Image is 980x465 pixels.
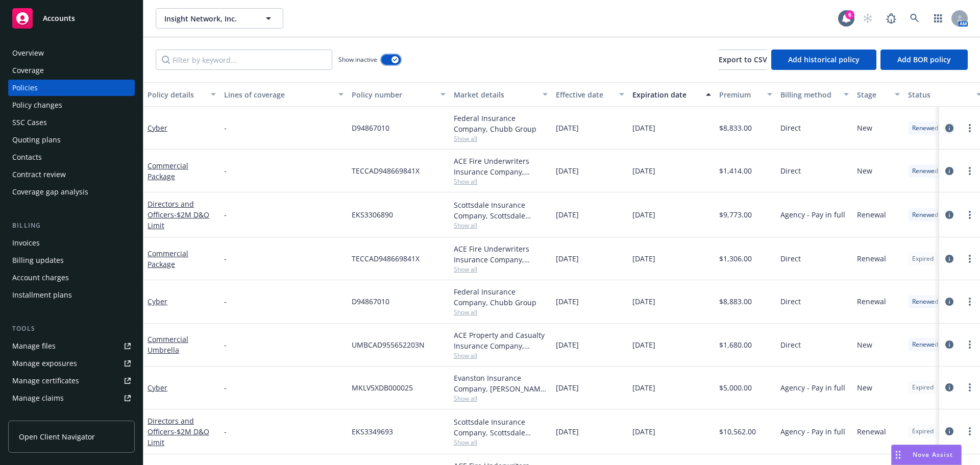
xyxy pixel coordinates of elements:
[352,165,420,176] span: TECCAD948669841X
[224,339,227,350] span: -
[352,123,389,133] span: D94867010
[352,382,413,393] span: MKLV5XDB000025
[12,252,64,268] div: Billing updates
[632,123,655,133] span: [DATE]
[857,253,886,264] span: Renewal
[632,382,655,393] span: [DATE]
[148,123,167,133] a: Cyber
[12,80,38,96] div: Policies
[964,165,976,177] a: more
[224,123,227,133] span: -
[943,296,955,308] a: circleInformation
[857,123,872,133] span: New
[12,373,79,389] div: Manage certificates
[143,82,220,107] button: Policy details
[454,394,548,403] span: Show all
[454,134,548,143] span: Show all
[148,297,167,306] a: Cyber
[454,243,548,265] div: ACE Fire Underwriters Insurance Company, Chubb Group
[12,45,44,61] div: Overview
[632,296,655,307] span: [DATE]
[892,445,904,464] div: Drag to move
[454,351,548,360] span: Show all
[224,382,227,393] span: -
[148,89,205,100] div: Policy details
[8,324,135,334] div: Tools
[788,55,860,64] span: Add historical policy
[352,426,393,437] span: EKS3349693
[897,55,951,64] span: Add BOR policy
[719,50,767,70] button: Export to CSV
[556,426,579,437] span: [DATE]
[148,416,209,447] a: Directors and Officers
[881,8,901,29] a: Report a Bug
[771,50,876,70] button: Add historical policy
[8,252,135,268] a: Billing updates
[454,89,536,100] div: Market details
[719,209,752,220] span: $9,773.00
[556,165,579,176] span: [DATE]
[913,450,953,459] span: Nova Assist
[148,199,209,230] a: Directors and Officers
[8,235,135,251] a: Invoices
[719,55,767,64] span: Export to CSV
[943,253,955,265] a: circleInformation
[8,270,135,286] a: Account charges
[12,132,61,148] div: Quoting plans
[964,381,976,394] a: more
[780,89,838,100] div: Billing method
[556,296,579,307] span: [DATE]
[352,253,420,264] span: TECCAD948669841X
[943,338,955,351] a: circleInformation
[8,373,135,389] a: Manage certificates
[352,89,434,100] div: Policy number
[454,265,548,274] span: Show all
[338,55,377,64] span: Show inactive
[780,209,845,220] span: Agency - Pay in full
[8,407,135,424] a: Manage BORs
[148,334,188,355] a: Commercial Umbrella
[780,382,845,393] span: Agency - Pay in full
[348,82,450,107] button: Policy number
[12,287,72,303] div: Installment plans
[552,82,628,107] button: Effective date
[964,425,976,437] a: more
[454,200,548,221] div: Scottsdale Insurance Company, Scottsdale Insurance Company (Nationwide), RT Specialty Insurance S...
[12,97,62,113] div: Policy changes
[8,221,135,231] div: Billing
[454,156,548,177] div: ACE Fire Underwriters Insurance Company, Chubb Group
[780,253,801,264] span: Direct
[632,339,655,350] span: [DATE]
[719,253,752,264] span: $1,306.00
[632,253,655,264] span: [DATE]
[964,209,976,221] a: more
[943,209,955,221] a: circleInformation
[8,166,135,183] a: Contract review
[912,210,938,219] span: Renewed
[12,235,40,251] div: Invoices
[224,426,227,437] span: -
[845,10,854,19] div: 6
[632,89,700,100] div: Expiration date
[719,165,752,176] span: $1,414.00
[8,338,135,354] a: Manage files
[943,122,955,134] a: circleInformation
[632,209,655,220] span: [DATE]
[719,89,761,100] div: Premium
[780,339,801,350] span: Direct
[964,122,976,134] a: more
[964,253,976,265] a: more
[8,45,135,61] a: Overview
[780,296,801,307] span: Direct
[454,373,548,394] div: Evanston Insurance Company, [PERSON_NAME] Insurance, CRC Group
[454,113,548,134] div: Federal Insurance Company, Chubb Group
[224,296,227,307] span: -
[43,14,75,22] span: Accounts
[632,426,655,437] span: [DATE]
[857,209,886,220] span: Renewal
[224,253,227,264] span: -
[912,383,934,392] span: Expired
[912,254,934,263] span: Expired
[454,417,548,438] div: Scottsdale Insurance Company, Scottsdale Insurance Company (Nationwide), RT Specialty Insurance S...
[857,165,872,176] span: New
